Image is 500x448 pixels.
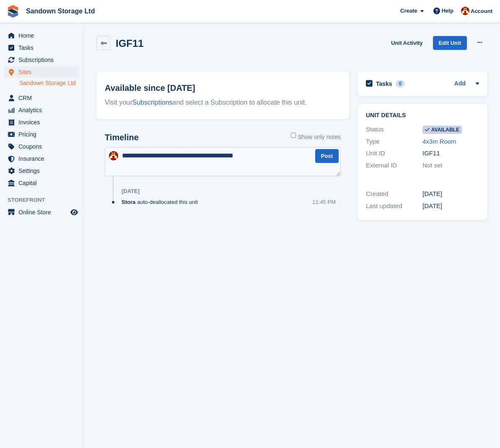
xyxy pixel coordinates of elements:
[19,79,79,87] a: Sandown Storage Ltd
[422,189,479,199] div: [DATE]
[18,42,69,54] span: Tasks
[4,104,79,116] a: menu
[4,66,79,78] a: menu
[18,116,69,128] span: Invoices
[18,206,69,218] span: Online Store
[422,126,462,134] span: Available
[312,198,336,206] div: 11:45 PM
[4,165,79,177] a: menu
[422,161,479,170] div: Not set
[116,38,144,49] h2: IGF11
[366,149,422,158] div: Unit ID
[18,129,69,140] span: Pricing
[109,151,118,160] img: Jessica Durrant
[105,82,341,94] h2: Available since [DATE]
[132,99,173,106] a: Subscriptions
[18,54,69,66] span: Subscriptions
[122,198,202,206] div: auto-deallocated this unit
[4,206,79,218] a: menu
[422,201,479,211] div: [DATE]
[396,80,405,88] div: 0
[422,138,456,145] a: 4x3m Room
[366,137,422,147] div: Type
[4,30,79,41] a: menu
[366,201,422,211] div: Last updated
[4,177,79,189] a: menu
[18,165,69,177] span: Settings
[18,141,69,152] span: Coupons
[4,42,79,54] a: menu
[122,188,140,195] div: [DATE]
[4,129,79,140] a: menu
[18,153,69,165] span: Insurance
[105,98,341,108] div: Visit your and select a Subscription to allocate this unit.
[18,66,69,78] span: Sites
[4,116,79,128] a: menu
[376,80,392,88] h2: Tasks
[315,149,339,163] button: Post
[291,133,296,138] input: Show only notes
[400,7,417,15] span: Create
[18,177,69,189] span: Capital
[461,7,469,15] img: Jessica Durrant
[454,79,466,89] a: Add
[4,153,79,165] a: menu
[122,198,135,206] span: Stora
[366,125,422,134] div: Status
[18,92,69,104] span: CRM
[291,133,341,142] label: Show only notes
[422,149,479,158] div: IGF11
[366,161,422,170] div: External ID
[388,36,426,50] a: Unit Activity
[8,196,83,204] span: Storefront
[18,104,69,116] span: Analytics
[105,133,139,142] h2: Timeline
[23,4,98,18] a: Sandown Storage Ltd
[442,7,453,15] span: Help
[366,112,479,119] h2: Unit details
[433,36,467,50] a: Edit Unit
[4,141,79,152] a: menu
[366,189,422,199] div: Created
[4,54,79,66] a: menu
[69,207,79,217] a: Preview store
[471,7,492,15] span: Account
[4,92,79,104] a: menu
[7,5,19,18] img: stora-icon-8386f47178a22dfd0bd8f6a31ec36ba5ce8667c1dd55bd0f319d3a0aa187defe.svg
[18,30,69,41] span: Home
